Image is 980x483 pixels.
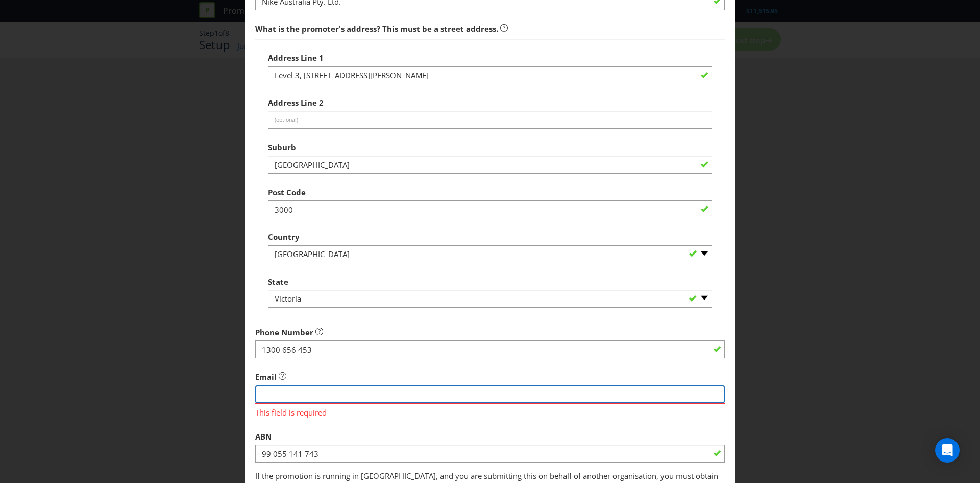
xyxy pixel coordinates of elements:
[255,24,498,34] span: What is the promoter's address? This must be a street address.
[268,156,712,174] input: e.g. Melbourne
[268,98,324,108] span: Address Line 2
[255,404,725,419] span: This field is required
[268,200,712,218] input: e.g. 3000
[255,340,725,358] input: e.g. 03 1234 9876
[268,53,324,63] span: Address Line 1
[935,438,960,463] div: Open Intercom Messenger
[268,232,300,242] span: Country
[255,327,313,337] span: Phone Number
[255,431,272,442] span: ABN
[268,277,288,287] span: State
[255,372,277,382] span: Email
[268,187,306,197] span: Post Code
[268,142,296,152] span: Suburb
